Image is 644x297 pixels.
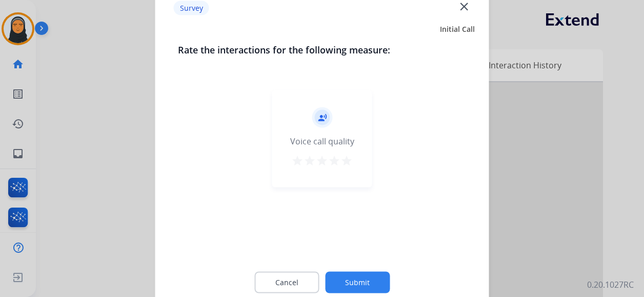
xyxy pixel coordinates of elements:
mat-icon: star [291,155,304,167]
button: Cancel [254,272,319,293]
mat-icon: star [304,155,316,167]
p: Survey [174,1,209,15]
p: 0.20.1027RC [587,279,634,291]
mat-icon: star [328,155,340,167]
h3: Rate the interactions for the following measure: [178,43,467,57]
mat-icon: record_voice_over [317,113,327,122]
span: Initial Call [440,24,475,34]
mat-icon: star [316,155,328,167]
div: Voice call quality [290,135,354,147]
mat-icon: star [340,155,353,167]
button: Submit [325,272,390,293]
